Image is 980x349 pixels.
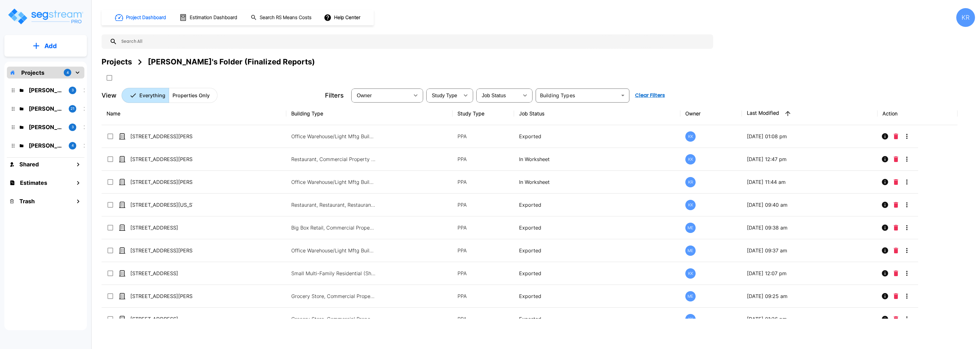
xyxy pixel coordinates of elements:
p: Projects [21,68,44,77]
div: Select [352,87,409,104]
p: Exported [519,133,675,140]
p: [STREET_ADDRESS][PERSON_NAME] [130,178,193,186]
button: Info [879,153,891,165]
p: Restaurant, Restaurant, Restaurant, Restaurant, Commercial Property Site [291,201,376,209]
p: [STREET_ADDRESS] [130,224,193,231]
p: [STREET_ADDRESS][US_STATE] [130,201,193,209]
p: [STREET_ADDRESS][PERSON_NAME] [130,133,193,140]
p: In Worksheet [519,155,675,163]
p: 3 [72,88,74,93]
th: Action [877,102,957,125]
button: Delete [891,313,901,325]
p: Grocery Store, Commercial Property Site [291,292,376,300]
h1: Search RS Means Costs [260,14,312,21]
p: [DATE] 09:40 am [747,201,872,209]
p: PPA [457,315,509,323]
button: Clear Filters [632,89,667,102]
button: Info [879,244,891,257]
p: Exported [519,247,675,254]
p: [DATE] 11:44 am [747,178,872,186]
input: Search All [117,34,710,49]
div: KK [685,314,696,324]
p: PPA [457,270,509,277]
div: Platform [122,88,217,103]
button: Project Dashboard [112,11,169,24]
p: [DATE] 12:47 pm [747,155,872,163]
p: Everything [139,92,165,99]
p: Exported [519,201,675,209]
p: M.E. Folder [29,86,64,94]
button: Open [618,91,627,100]
h1: Shared [19,160,39,169]
button: SelectAll [103,72,116,84]
button: More-Options [901,290,913,302]
button: Properties Only [169,88,217,103]
button: Delete [891,153,901,165]
p: 21 [71,106,74,111]
th: Owner [680,102,742,125]
p: Exported [519,315,675,323]
input: Building Types [537,91,617,100]
th: Name [102,102,286,125]
p: [DATE] 09:38 am [747,224,872,231]
p: Filters [325,91,344,100]
p: PPA [457,292,509,300]
button: More-Options [901,221,913,234]
button: More-Options [901,153,913,165]
button: Help Center [322,12,363,23]
img: Logo [7,8,84,25]
div: KK [685,154,696,164]
p: Exported [519,292,675,300]
button: Delete [891,130,901,143]
button: Delete [891,267,901,280]
p: Office Warehouse/Light Mftg Building, Commercial Property Site [291,247,376,254]
button: Info [879,221,891,234]
div: KR [685,177,696,187]
p: Karina's Folder [29,123,64,131]
p: 4 [67,70,69,75]
th: Job Status [514,102,680,125]
button: Delete [891,221,901,234]
button: Info [879,130,891,143]
button: Info [879,290,891,302]
p: In Worksheet [519,178,675,186]
button: Info [879,199,891,211]
p: PPA [457,201,509,209]
button: Info [879,176,891,188]
p: [DATE] 01:26 pm [747,315,872,323]
p: [DATE] 09:25 am [747,292,872,300]
p: Exported [519,270,675,277]
p: 4 [72,143,74,148]
p: Properties Only [172,92,210,99]
p: [DATE] 09:37 am [747,247,872,254]
button: Delete [891,290,901,302]
button: Estimation Dashboard [177,11,241,24]
button: Add [4,37,87,55]
p: Restaurant, Commercial Property Site [291,155,376,163]
p: [STREET_ADDRESS][PERSON_NAME] [130,247,193,254]
p: Jon's Folder [29,141,64,150]
button: Everything [122,88,169,103]
button: Info [879,313,891,325]
p: Exported [519,224,675,231]
th: Last Modified [742,102,877,125]
div: KR [956,8,975,27]
button: More-Options [901,313,913,325]
button: More-Options [901,130,913,143]
div: ME [685,291,696,301]
button: More-Options [901,199,913,211]
p: PPA [457,155,509,163]
div: Select [477,87,519,104]
div: Select [427,87,459,104]
p: 3 [72,124,74,130]
h1: Project Dashboard [126,14,166,21]
p: Small Multi-Family Residential (Short Term Residential Rental), Small Multi-Family Residential Site [291,270,376,277]
span: Job Status [482,93,506,98]
span: Owner [357,93,372,98]
h1: Estimates [20,179,47,187]
p: [DATE] 12:07 pm [747,270,872,277]
div: KK [685,268,696,279]
p: [STREET_ADDRESS][PERSON_NAME] [130,292,193,300]
button: More-Options [901,176,913,188]
h1: Estimation Dashboard [190,14,237,21]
